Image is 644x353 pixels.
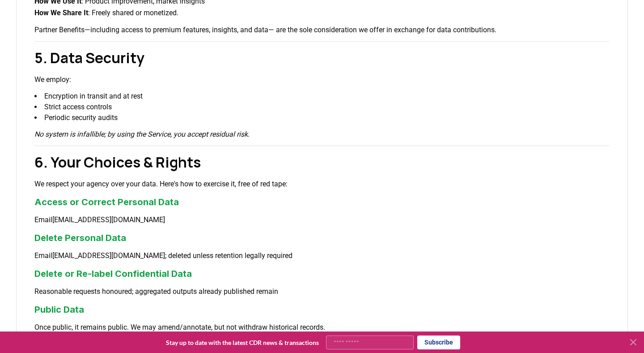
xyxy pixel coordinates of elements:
a: [EMAIL_ADDRESS][DOMAIN_NAME] [52,251,165,260]
li: Encryption in transit and at rest [34,91,610,102]
h3: Delete Personal Data [34,231,610,245]
p: Partner Benefits—including access to premium features, insights, and data— are the sole considera... [34,24,610,36]
h3: Public Data [34,303,610,316]
h3: Access or Correct Personal Data [34,195,610,209]
h3: Delete or Re-label Confidential Data [34,267,610,280]
p: We respect your agency over your data. Here's how to exercise it, free of red tape: [34,178,610,190]
p: We employ: [34,74,610,86]
p: Once public, it remains public. We may amend/annotate, but not withdraw historical records. [34,322,610,333]
p: Email [34,214,610,226]
a: [EMAIL_ADDRESS][DOMAIN_NAME] [52,215,165,224]
p: Reasonable requests honoured; aggregated outputs already published remain [34,286,610,297]
p: Email ; deleted unless retention legally required [34,250,610,262]
h2: 5. Data Security [34,47,610,69]
li: Strict access controls [34,102,610,112]
em: No system is infallible; by using the Service, you accept residual risk. [34,130,250,138]
strong: How We Share It [34,9,88,17]
li: Periodic security audits [34,112,610,123]
h2: 6. Your Choices & Rights [34,151,610,173]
